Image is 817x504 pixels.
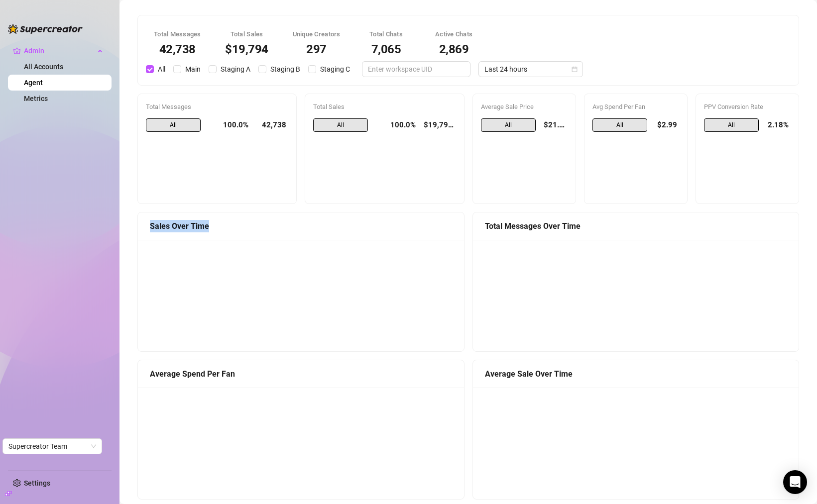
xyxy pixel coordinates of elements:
[24,79,43,87] a: Agent
[485,220,787,232] div: Total Messages Over Time
[5,490,12,497] span: build
[146,102,288,112] div: Total Messages
[364,29,408,39] div: Total Chats
[424,118,456,132] div: $19,794.37
[316,64,354,75] span: Staging C
[24,63,63,71] a: All Accounts
[572,66,578,72] span: calendar
[484,62,577,77] span: Last 24 hours
[181,64,205,75] span: Main
[313,118,368,132] span: All
[8,24,83,34] img: logo-BBDzfeDw.svg
[432,43,476,55] div: 2,869
[150,368,452,380] div: Average Spend Per Fan
[368,64,457,75] input: Enter workspace UID
[592,102,679,112] div: Avg Spend Per Fan
[481,102,568,112] div: Average Sale Price
[704,102,791,112] div: PPV Conversion Rate
[293,43,341,55] div: 297
[154,43,201,55] div: 42,738
[544,118,568,132] div: $21.24
[293,29,341,39] div: Unique Creators
[767,118,791,132] div: 2.18%
[481,118,536,132] span: All
[24,479,50,487] a: Settings
[24,43,95,59] span: Admin
[209,118,248,132] div: 100.0%
[154,64,169,75] span: All
[154,29,201,39] div: Total Messages
[266,64,304,75] span: Staging B
[376,118,416,132] div: 100.0%
[8,439,96,454] span: Supercreator Team
[256,118,288,132] div: 42,738
[313,102,456,112] div: Total Sales
[592,118,647,132] span: All
[485,368,787,380] div: Average Sale Over Time
[150,220,452,232] div: Sales Over Time
[655,118,679,132] div: $2.99
[13,47,21,55] span: crown
[704,118,759,132] span: All
[225,43,269,55] div: $19,794
[24,95,48,102] a: Metrics
[225,29,269,39] div: Total Sales
[364,43,408,55] div: 7,065
[432,29,476,39] div: Active Chats
[146,118,201,132] span: All
[783,470,807,494] div: Open Intercom Messenger
[217,64,254,75] span: Staging A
